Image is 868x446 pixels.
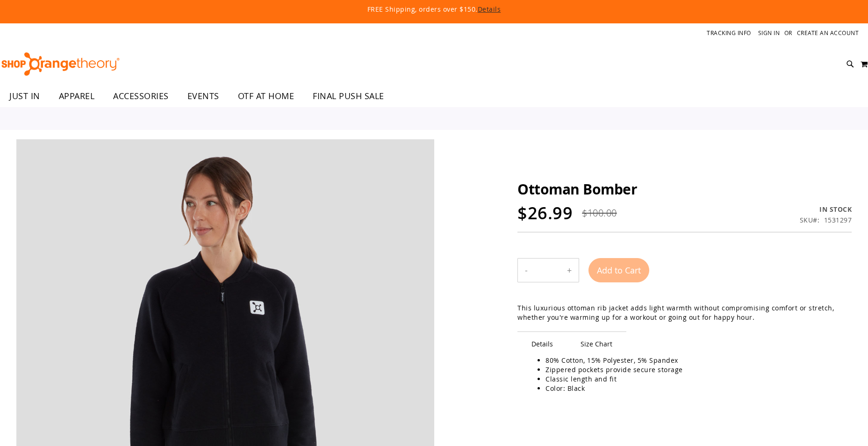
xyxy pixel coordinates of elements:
[707,29,751,37] a: Tracking Info
[153,5,714,14] p: FREE Shipping, orders over $150.
[517,180,637,199] span: Ottoman Bomber
[187,86,219,107] span: EVENTS
[545,374,842,384] li: Classic length and fit
[545,356,842,365] li: 80% Cotton, 15% Polyester, 5% Spandex
[517,201,573,224] span: $26.99
[797,29,859,37] a: Create an Account
[303,86,394,107] a: FINAL PUSH SALE
[313,86,384,107] span: FINAL PUSH SALE
[535,259,560,281] input: Product quantity
[229,86,304,107] a: OTF AT HOME
[758,29,780,37] a: Sign In
[824,216,852,225] div: 1531297
[800,216,820,224] strong: SKU
[517,331,567,356] span: Details
[517,303,852,322] div: This luxurious ottoman rib jacket adds light warmth without compromising comfort or stretch, whet...
[178,86,229,107] a: EVENTS
[567,331,626,356] span: Size Chart
[50,86,104,107] a: APPAREL
[59,86,95,107] span: APPAREL
[545,365,842,374] li: Zippered pockets provide secure storage
[9,86,40,107] span: JUST IN
[104,86,178,107] a: ACCESSORIES
[238,86,294,107] span: OTF AT HOME
[582,207,617,219] span: $100.00
[545,384,842,393] li: Color: Black
[800,205,852,214] div: Availability
[560,259,579,282] button: Increase product quantity
[800,205,852,214] div: In stock
[478,5,501,14] a: Details
[518,259,535,282] button: Decrease product quantity
[113,86,169,107] span: ACCESSORIES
